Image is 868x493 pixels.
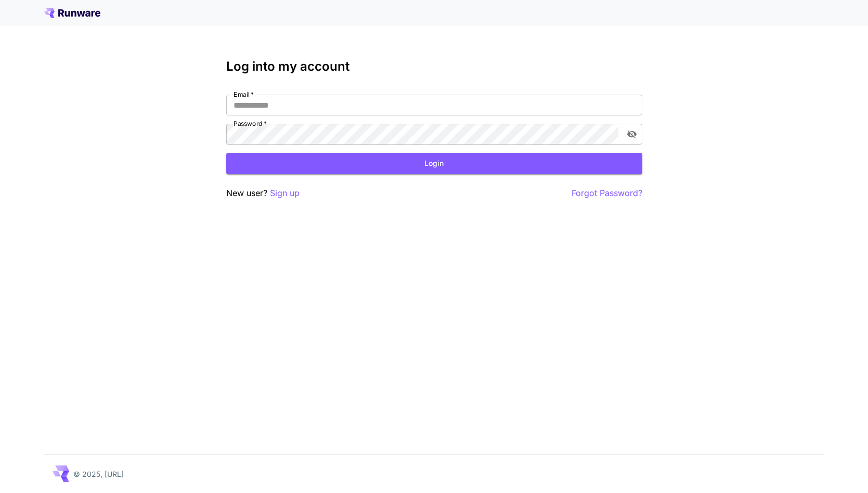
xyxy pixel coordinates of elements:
p: © 2025, [URL] [73,469,124,479]
p: New user? [226,187,300,200]
button: Forgot Password? [572,187,642,200]
h3: Log into my account [226,59,642,74]
button: Login [226,153,642,174]
button: Sign up [270,187,300,200]
button: toggle password visibility [623,125,641,144]
label: Email [234,90,254,99]
label: Password [234,119,267,128]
